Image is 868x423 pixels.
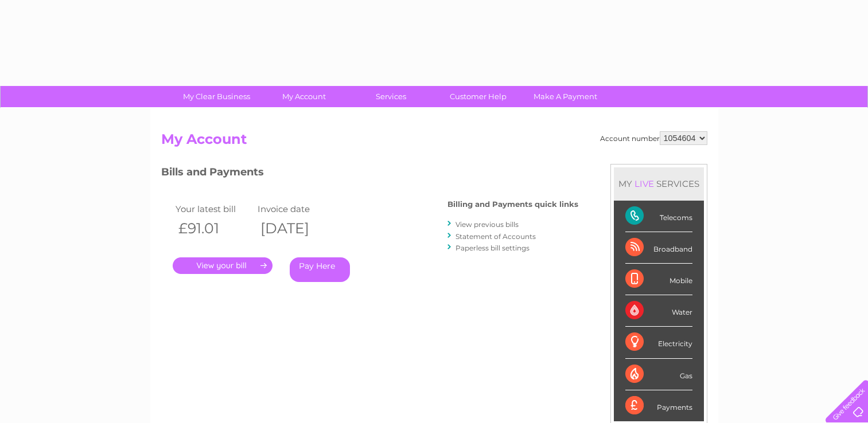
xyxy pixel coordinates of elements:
[256,86,351,107] a: My Account
[447,200,578,209] h4: Billing and Payments quick links
[625,327,692,358] div: Electricity
[255,217,337,240] th: [DATE]
[518,86,613,107] a: Make A Payment
[456,232,536,241] a: Statement of Accounts
[625,201,692,232] div: Telecoms
[632,178,656,189] div: LIVE
[173,217,255,240] th: £91.01
[161,131,707,153] h2: My Account
[431,86,526,107] a: Customer Help
[173,201,255,217] td: Your latest bill
[456,244,530,252] a: Paperless bill settings
[290,257,350,282] a: Pay Here
[173,257,273,274] a: .
[344,86,438,107] a: Services
[625,390,692,421] div: Payments
[161,164,578,184] h3: Bills and Payments
[169,86,264,107] a: My Clear Business
[255,201,337,217] td: Invoice date
[456,220,519,229] a: View previous bills
[600,131,707,145] div: Account number
[625,264,692,295] div: Mobile
[614,167,704,200] div: MY SERVICES
[625,359,692,390] div: Gas
[625,232,692,264] div: Broadband
[625,295,692,327] div: Water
